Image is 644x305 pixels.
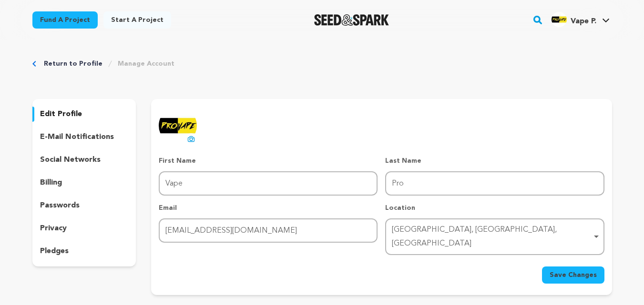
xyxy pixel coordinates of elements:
[40,108,82,120] p: edit profile
[571,18,596,25] span: Vape P.
[32,107,136,122] button: edit profile
[103,11,171,29] a: Start a project
[550,10,612,30] span: Vape P.'s Profile
[314,14,389,26] a: Seed&Spark Homepage
[32,152,136,167] button: social networks
[392,223,592,251] div: [GEOGRAPHIC_DATA], [GEOGRAPHIC_DATA], [GEOGRAPHIC_DATA]
[32,221,136,236] button: privacy
[159,203,378,213] p: Email
[32,59,612,69] div: Breadcrumb
[314,14,389,26] img: Seed&Spark Logo Dark Mode
[159,156,378,166] p: First Name
[118,59,174,69] a: Manage Account
[32,244,136,259] button: pledges
[40,177,62,188] p: billing
[40,154,101,166] p: social networks
[40,200,80,211] p: passwords
[550,270,597,280] span: Save Changes
[32,11,98,29] a: Fund a project
[159,218,378,243] input: Email
[32,198,136,213] button: passwords
[40,246,69,257] p: pledges
[552,12,567,27] img: fd363487b2f3744a.jpg
[44,59,102,69] a: Return to Profile
[32,175,136,190] button: billing
[542,266,604,284] button: Save Changes
[385,156,604,166] p: Last Name
[40,223,67,234] p: privacy
[550,10,612,27] a: Vape P.'s Profile
[159,171,378,196] input: First Name
[552,12,596,27] div: Vape P.'s Profile
[32,129,136,145] button: e-mail notifications
[40,131,114,143] p: e-mail notifications
[385,203,604,213] p: Location
[385,171,604,196] input: Last Name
